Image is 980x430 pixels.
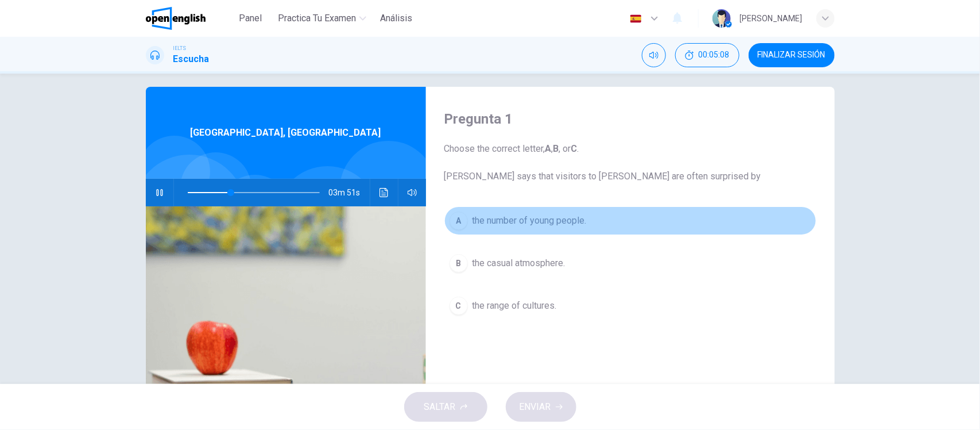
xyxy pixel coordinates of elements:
button: Panel [232,8,269,29]
span: Practica tu examen [278,11,356,25]
img: OpenEnglish logo [146,7,206,30]
div: C [450,297,468,315]
span: the casual atmosphere. [472,256,565,270]
button: Cthe range of cultures. [444,291,816,320]
span: Análisis [380,11,412,25]
h4: Pregunta 1 [444,110,816,128]
button: Practica tu examen [273,8,371,29]
a: OpenEnglish logo [146,7,233,30]
span: FINALIZAR SESIÓN [758,51,826,60]
img: Profile picture [712,9,731,28]
div: A [450,212,468,230]
button: FINALIZAR SESIÓN [749,43,835,67]
span: IELTS [173,44,187,52]
b: C [571,143,578,154]
b: B [553,143,559,154]
div: B [450,254,468,272]
span: Panel [239,11,262,25]
button: Bthe casual atmosphere. [444,249,816,278]
img: es [629,14,643,23]
button: Athe number of young people. [444,206,816,235]
button: Haz clic para ver la transcripción del audio [375,179,393,206]
span: the range of cultures. [472,299,557,313]
h1: Escucha [173,52,210,66]
span: Choose the correct letter, , , or . [PERSON_NAME] says that visitors to [PERSON_NAME] are often s... [444,142,816,183]
div: [PERSON_NAME] [740,11,803,25]
button: Análisis [375,8,417,29]
button: 00:05:08 [675,43,739,67]
span: 03m 51s [329,179,370,206]
span: the number of young people. [472,214,587,228]
div: Silenciar [642,43,666,67]
span: [GEOGRAPHIC_DATA], [GEOGRAPHIC_DATA] [191,126,381,140]
div: Ocultar [675,43,739,67]
b: A [545,143,552,154]
span: 00:05:08 [699,51,730,60]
